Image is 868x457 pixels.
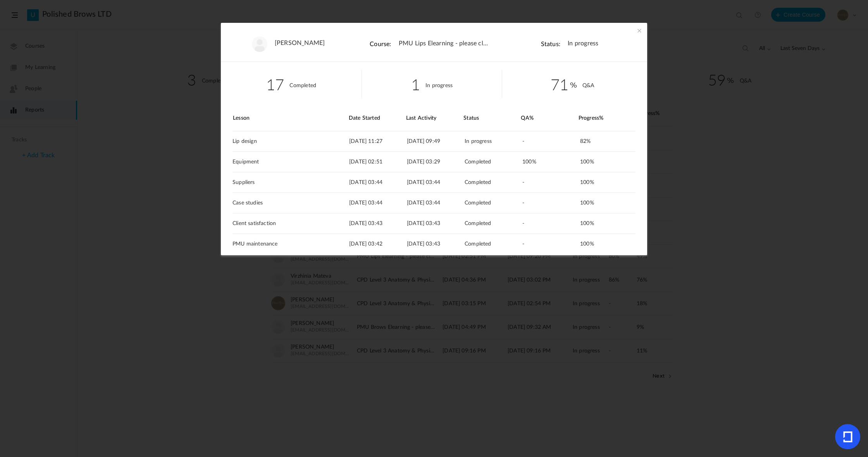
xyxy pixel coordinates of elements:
[411,73,420,95] span: 1
[465,152,522,172] div: Completed
[252,36,267,52] img: user-image.png
[551,73,577,95] span: 71
[522,152,579,172] div: 100%
[407,213,464,234] div: [DATE] 03:43
[522,131,579,151] div: -
[541,41,560,47] cite: Status:
[582,83,594,88] cite: Q&A
[522,234,579,254] div: -
[522,193,579,213] div: -
[232,200,263,206] span: Case studies
[349,213,406,234] div: [DATE] 03:43
[349,152,406,172] div: [DATE] 02:51
[275,40,325,47] a: [PERSON_NAME]
[289,83,316,88] cite: Completed
[399,40,488,47] span: PMU Lips Elearning - please click on images to download if not visible
[580,134,629,148] div: 82%
[522,213,579,234] div: -
[349,172,406,192] div: [DATE] 03:44
[232,159,259,165] span: Equipment
[465,193,522,213] div: Completed
[370,41,391,47] cite: Course:
[580,155,629,169] div: 100%
[568,40,598,47] span: In progress
[465,131,522,151] div: In progress
[580,237,629,251] div: 100%
[349,131,406,151] div: [DATE] 11:27
[349,106,406,131] div: Date Started
[232,241,278,247] span: PMU maintenance
[521,106,578,131] div: QA%
[406,106,463,131] div: Last Activity
[232,220,276,227] span: Client satisfaction
[580,175,629,189] div: 100%
[266,73,284,95] span: 17
[407,193,464,213] div: [DATE] 03:44
[407,131,464,151] div: [DATE] 09:49
[522,172,579,192] div: -
[425,83,453,88] cite: In progress
[233,106,348,131] div: Lesson
[580,196,629,210] div: 100%
[579,106,635,131] div: Progress%
[232,138,257,145] span: Lip design
[465,172,522,192] div: Completed
[465,213,522,234] div: Completed
[349,234,406,254] div: [DATE] 03:42
[580,216,629,230] div: 100%
[407,234,464,254] div: [DATE] 03:43
[349,193,406,213] div: [DATE] 03:44
[232,179,255,186] span: Suppliers
[407,172,464,192] div: [DATE] 03:44
[465,234,522,254] div: Completed
[407,152,464,172] div: [DATE] 03:29
[463,106,520,131] div: Status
